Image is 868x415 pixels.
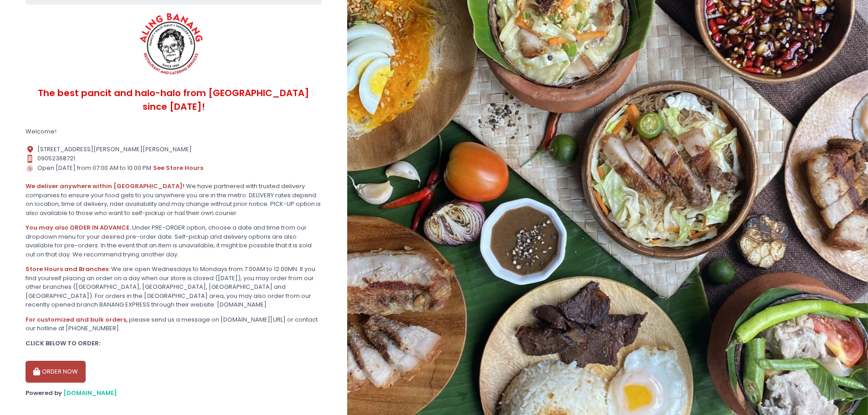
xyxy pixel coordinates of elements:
[26,361,86,383] button: ORDER NOW
[153,163,204,173] button: see store hours
[26,265,322,309] div: We are open Wednesdays to Mondays from 7:00AM to 12:00MN. If you find yourself placing an order o...
[26,223,322,259] div: Under PRE-ORDER option, choose a date and time from our dropdown menu for your desired pre-order ...
[26,127,322,136] div: Welcome!
[26,389,322,398] div: Powered by
[26,182,322,217] div: We have partnered with trusted delivery companies to ensure your food gets to you anywhere you ar...
[26,154,322,163] div: 09052368721
[26,79,322,121] div: The best pancit and halo-halo from [GEOGRAPHIC_DATA] since [DATE]!
[26,339,322,348] div: CLICK BELOW TO ORDER:
[63,389,117,397] a: [DOMAIN_NAME]
[26,182,185,190] b: We deliver anywhere within [GEOGRAPHIC_DATA]!
[26,145,322,154] div: [STREET_ADDRESS][PERSON_NAME][PERSON_NAME]
[26,315,128,324] b: For customized and bulk orders,
[134,10,210,79] img: ALING BANANG
[26,163,322,173] div: Open [DATE] from 07:00 AM to 10:00 PM
[26,315,322,333] div: please send us a message on [DOMAIN_NAME][URL] or contact our hotline at [PHONE_NUMBER].
[26,265,110,273] b: Store Hours and Branches:
[26,223,131,232] b: You may also ORDER IN ADVANCE.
